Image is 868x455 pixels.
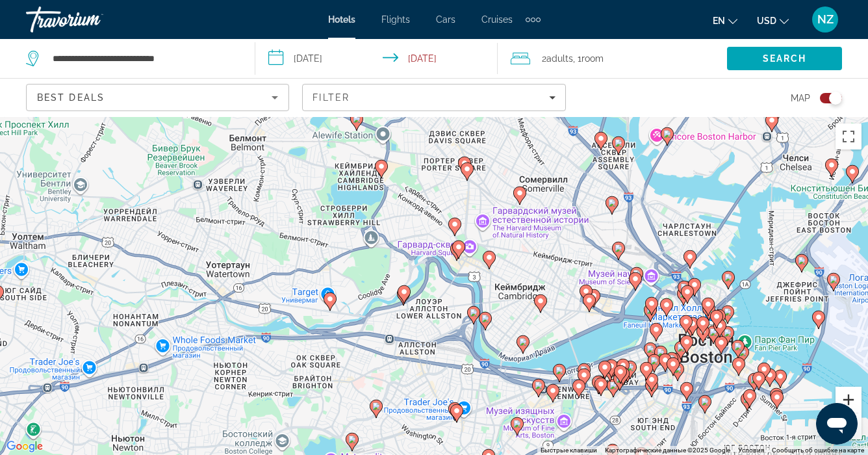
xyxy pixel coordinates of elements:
[3,438,46,455] a: Открыть эту область в Google Картах (в новом окне)
[328,14,355,25] a: Hotels
[727,47,842,70] button: Search
[381,14,410,25] a: Flights
[817,13,834,26] span: NZ
[26,3,156,36] a: Travorium
[757,16,776,26] span: USD
[541,446,597,455] button: Быстрые клавиши
[581,53,604,64] span: Room
[498,39,727,78] button: Travelers: 2 adults, 0 children
[810,92,842,104] button: Toggle map
[481,14,513,25] a: Cruises
[37,90,278,105] mat-select: Sort by
[546,53,573,64] span: Adults
[791,89,810,107] span: Map
[772,447,864,454] a: Сообщить об ошибке на карте
[836,387,862,413] button: Увеличить
[542,49,573,68] span: 2
[51,49,235,68] input: Search hotel destination
[763,53,807,64] span: Search
[37,92,105,103] span: Best Deals
[526,9,541,30] button: Extra navigation items
[738,447,764,454] a: Условия (ссылка откроется в новой вкладке)
[436,14,455,25] a: Cars
[3,438,46,455] img: Google
[573,49,604,68] span: , 1
[713,16,725,26] span: en
[757,11,789,30] button: Change currency
[255,39,498,78] button: Select check in and out date
[302,84,565,111] button: Filters
[713,11,737,30] button: Change language
[816,403,858,445] iframe: Кнопка запуска окна обмена сообщениями
[605,447,730,454] span: Картографические данные ©2025 Google
[313,92,350,103] span: Filter
[836,123,862,149] button: Включить полноэкранный режим
[808,6,842,33] button: User Menu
